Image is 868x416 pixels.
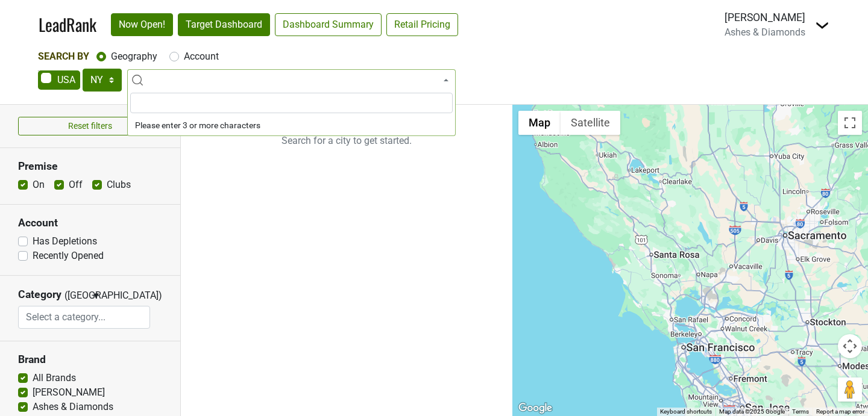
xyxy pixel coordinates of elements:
[39,12,96,37] a: LeadRank
[725,26,805,38] span: Ashes & Diamonds
[184,49,219,64] label: Account
[275,13,382,36] a: Dashboard Summary
[69,178,83,192] label: Off
[18,117,162,135] button: Reset filters
[660,408,712,416] button: Keyboard shortcuts
[838,377,862,402] button: Drag Pegman onto the map to open Street View
[816,408,864,415] a: Report a map error
[815,18,829,33] img: Dropdown Menu
[33,234,97,249] label: Has Depletions
[64,288,89,306] span: ([GEOGRAPHIC_DATA])
[18,288,61,301] h3: Category
[33,178,45,192] label: On
[518,111,561,135] button: Show street map
[38,51,89,62] span: Search By
[92,290,101,301] span: ▼
[128,116,455,135] li: Please enter 3 or more characters
[719,408,785,415] span: Map data ©2025 Google
[111,13,173,36] a: Now Open!
[561,111,620,135] button: Show satellite imagery
[515,400,555,416] a: Open this area in Google Maps (opens a new window)
[107,178,131,192] label: Clubs
[33,385,105,400] label: [PERSON_NAME]
[18,353,162,366] h3: Brand
[18,217,162,229] h3: Account
[178,13,270,36] a: Target Dashboard
[181,105,512,177] p: Search for a city to get started.
[725,10,805,25] div: [PERSON_NAME]
[18,160,162,173] h3: Premise
[33,400,113,414] label: Ashes & Diamonds
[33,371,76,385] label: All Brands
[111,49,157,64] label: Geography
[838,111,862,135] button: Toggle fullscreen view
[838,334,862,358] button: Map camera controls
[515,400,555,416] img: Google
[792,408,809,415] a: Terms (opens in new tab)
[33,249,104,263] label: Recently Opened
[19,306,150,329] input: Select a category...
[386,13,458,36] a: Retail Pricing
